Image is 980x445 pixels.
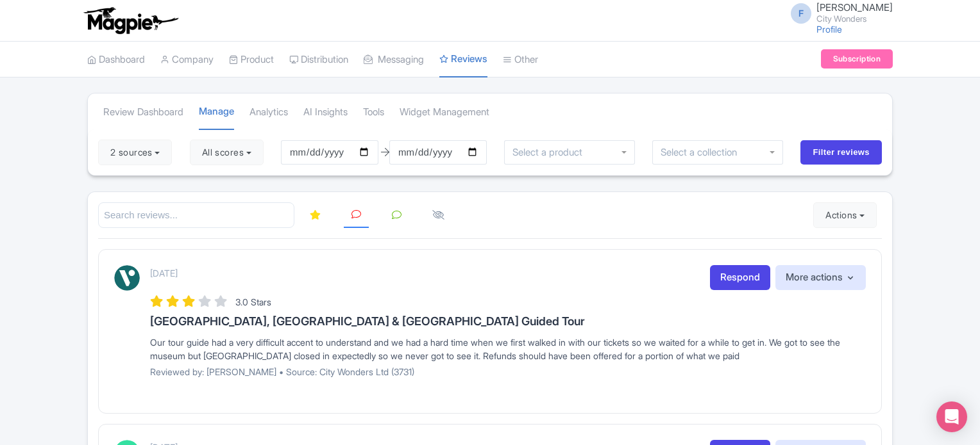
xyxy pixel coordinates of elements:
[710,265,770,290] a: Respond
[936,401,967,432] div: Open Intercom Messenger
[791,3,811,24] span: F
[229,42,274,77] a: Product
[363,95,384,130] a: Tools
[235,296,271,307] span: 3.0 Stars
[81,6,180,35] img: logo-ab69f6fb50320c5b225c76a69d11143b.png
[98,202,294,229] input: Search reviews...
[439,42,487,78] a: Reviews
[87,42,145,77] a: Dashboard
[190,140,264,165] button: All scores
[150,365,866,378] p: Reviewed by: [PERSON_NAME] • Source: City Wonders Ltd (3731)
[289,42,348,77] a: Distribution
[160,42,214,77] a: Company
[303,95,348,130] a: AI Insights
[150,266,178,280] p: [DATE]
[114,265,140,291] img: Viator Logo
[103,95,183,130] a: Review Dashboard
[816,1,893,13] span: [PERSON_NAME]
[783,3,893,23] a: F [PERSON_NAME] City Wonders
[503,42,538,77] a: Other
[150,315,866,328] h3: [GEOGRAPHIC_DATA], [GEOGRAPHIC_DATA] & [GEOGRAPHIC_DATA] Guided Tour
[800,140,882,165] input: Filter reviews
[816,15,893,23] small: City Wonders
[661,147,746,158] input: Select a collection
[364,42,424,77] a: Messaging
[512,147,589,158] input: Select a product
[98,140,172,165] button: 2 sources
[816,24,842,35] a: Profile
[199,94,234,131] a: Manage
[775,265,866,290] button: More actions
[821,49,893,69] a: Subscription
[400,95,489,130] a: Widget Management
[150,336,866,362] div: Our tour guide had a very difficult accent to understand and we had a hard time when we first wal...
[813,202,877,228] button: Actions
[249,95,288,130] a: Analytics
